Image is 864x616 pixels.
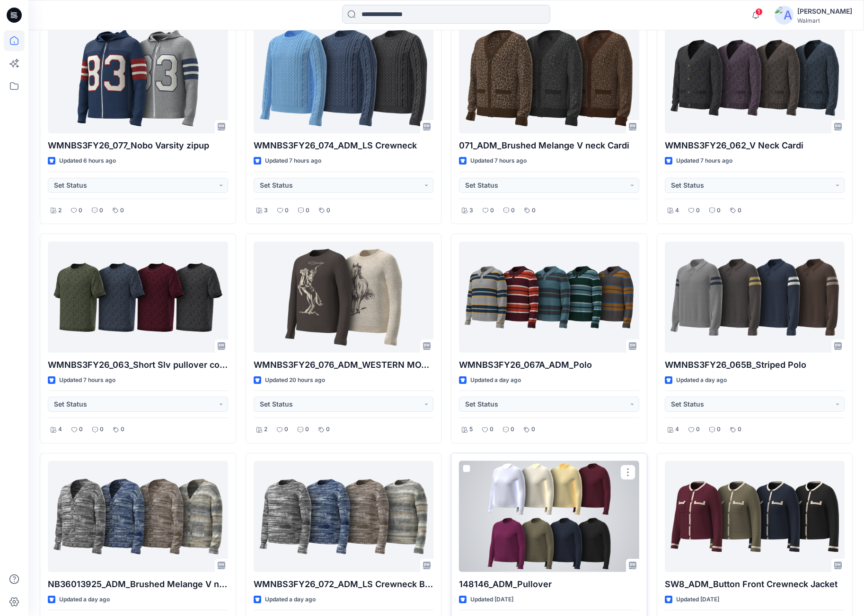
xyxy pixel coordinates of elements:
[717,425,721,434] p: 0
[285,206,289,216] p: 0
[48,461,228,572] a: NB36013925_ADM_Brushed Melange V neck Cardi
[264,425,267,434] p: 2
[665,578,845,591] p: SW8_ADM_Button Front Crewneck Jacket
[459,242,639,353] a: WMNBS3FY26_067A_ADM_Polo
[459,578,639,591] p: 148146_ADM_Pullover
[121,425,124,434] p: 0
[59,156,116,166] p: Updated 6 hours ago
[665,22,845,133] a: WMNBS3FY26_062_V Neck Cardi
[254,139,434,152] p: WMNBS3FY26_074_ADM_LS Crewneck
[48,358,228,372] p: WMNBS3FY26_063_Short Slv pullover copy
[717,206,721,216] p: 0
[326,425,330,434] p: 0
[459,358,639,372] p: WMNBS3FY26_067A_ADM_Polo
[470,595,513,605] p: Updated [DATE]
[470,375,521,385] p: Updated a day ago
[469,425,473,434] p: 5
[738,206,741,216] p: 0
[48,22,228,133] a: WMNBS3FY26_077_Nobo Varsity zipup
[459,22,639,133] a: 071_ADM_Brushed Melange V neck Cardi
[696,206,700,216] p: 0
[284,425,288,434] p: 0
[665,358,845,372] p: WMNBS3FY26_065B_Striped Polo
[696,425,700,434] p: 0
[326,206,330,216] p: 0
[676,375,727,385] p: Updated a day ago
[254,358,434,372] p: WMNBS3FY26_076_ADM_WESTERN MOTIF CREWNECK
[254,242,434,353] a: WMNBS3FY26_076_ADM_WESTERN MOTIF CREWNECK
[265,375,325,385] p: Updated 20 hours ago
[665,139,845,152] p: WMNBS3FY26_062_V Neck Cardi
[490,206,494,216] p: 0
[48,578,228,591] p: NB36013925_ADM_Brushed Melange V neck Cardi
[120,206,124,216] p: 0
[459,139,639,152] p: 071_ADM_Brushed Melange V neck Cardi
[265,595,316,605] p: Updated a day ago
[58,425,62,434] p: 4
[532,206,536,216] p: 0
[58,206,62,216] p: 2
[254,22,434,133] a: WMNBS3FY26_074_ADM_LS Crewneck
[511,206,515,216] p: 0
[469,206,473,216] p: 3
[511,425,514,434] p: 0
[100,425,104,434] p: 0
[59,375,115,385] p: Updated 7 hours ago
[665,242,845,353] a: WMNBS3FY26_065B_Striped Polo
[665,461,845,572] a: SW8_ADM_Button Front Crewneck Jacket
[59,595,110,605] p: Updated a day ago
[79,206,82,216] p: 0
[264,206,268,216] p: 3
[48,242,228,353] a: WMNBS3FY26_063_Short Slv pullover copy
[305,425,309,434] p: 0
[675,206,679,216] p: 4
[254,578,434,591] p: WMNBS3FY26_072_ADM_LS Crewneck Brushed
[79,425,83,434] p: 0
[755,8,763,16] span: 1
[459,461,639,572] a: 148146_ADM_Pullover
[775,6,793,25] img: avatar
[738,425,741,434] p: 0
[99,206,103,216] p: 0
[470,156,527,166] p: Updated 7 hours ago
[676,595,719,605] p: Updated [DATE]
[797,6,852,17] div: [PERSON_NAME]
[676,156,732,166] p: Updated 7 hours ago
[306,206,309,216] p: 0
[797,17,852,24] div: Walmart
[675,425,679,434] p: 4
[531,425,535,434] p: 0
[490,425,494,434] p: 0
[48,139,228,152] p: WMNBS3FY26_077_Nobo Varsity zipup
[254,461,434,572] a: WMNBS3FY26_072_ADM_LS Crewneck Brushed
[265,156,321,166] p: Updated 7 hours ago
